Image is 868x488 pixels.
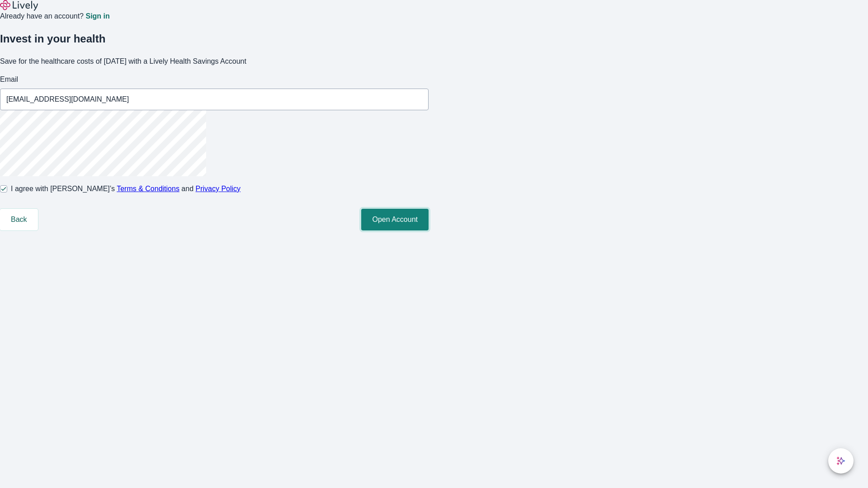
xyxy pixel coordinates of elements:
[828,448,854,474] button: chat
[196,185,241,192] a: Privacy Policy
[85,13,109,20] a: Sign in
[836,456,845,465] svg: Lively AI Assistant
[361,209,429,230] button: Open Account
[117,185,179,192] a: Terms & Conditions
[11,183,241,194] span: I agree with [PERSON_NAME]’s and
